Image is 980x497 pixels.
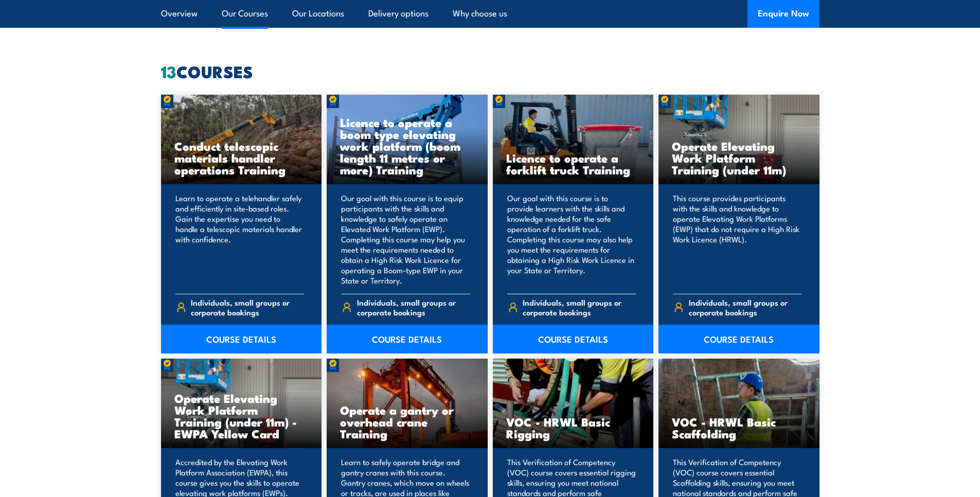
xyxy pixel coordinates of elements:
[174,140,309,175] h3: Conduct telescopic materials handler operations Training
[161,325,322,353] a: COURSE DETAILS
[672,416,806,439] h3: VOC - HRWL Basic Scaffolding
[689,297,802,317] span: Individuals, small groups or corporate bookings
[175,193,305,286] p: Learn to operate a telehandler safely and efficiently in site-based roles. Gain the expertise you...
[161,58,176,84] strong: 13
[506,152,640,175] h3: Licence to operate a forklift truck Training
[523,297,636,317] span: Individuals, small groups or corporate bookings
[191,297,304,317] span: Individuals, small groups or corporate bookings
[174,392,309,439] h3: Operate Elevating Work Platform Training (under 11m) - EWPA Yellow Card
[658,325,819,353] a: COURSE DETAILS
[493,325,654,353] a: COURSE DETAILS
[327,325,488,353] a: COURSE DETAILS
[506,416,640,439] h3: VOC - HRWL Basic Rigging
[341,193,470,286] p: Our goal with this course is to equip participants with the skills and knowledge to safely operat...
[161,64,819,78] h2: COURSES
[673,193,802,286] p: This course provides participants with the skills and knowledge to operate Elevating Work Platfor...
[340,116,474,175] h3: Licence to operate a boom type elevating work platform (boom length 11 metres or more) Training
[507,193,636,286] p: Our goal with this course is to provide learners with the skills and knowledge needed for the saf...
[672,140,806,175] h3: Operate Elevating Work Platform Training (under 11m)
[357,297,470,317] span: Individuals, small groups or corporate bookings
[340,404,474,439] h3: Operate a gantry or overhead crane Training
